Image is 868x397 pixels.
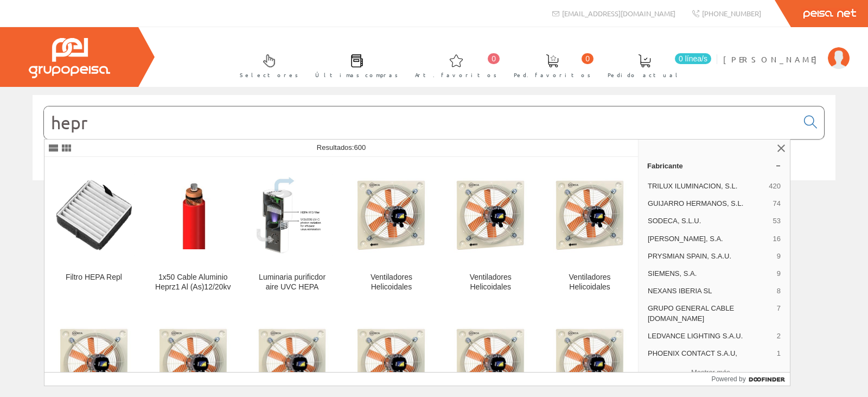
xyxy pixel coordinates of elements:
span: Pedido actual [608,70,681,80]
span: PHOENIX CONTACT S.A.U, [648,349,773,358]
img: Grupo Peisa [29,38,110,78]
span: [PERSON_NAME], S.A. [648,234,769,244]
span: 16 [773,234,781,244]
div: Luminaria purificdor aire UVC HEPA [252,273,333,292]
span: 8 [777,286,781,296]
img: Luminaria purificdor aire UVC HEPA [252,174,333,256]
img: Ventiladores Helicoidales [549,174,630,256]
span: 74 [773,199,781,209]
span: [EMAIL_ADDRESS][DOMAIN_NAME] [562,9,675,18]
a: Ventiladores Helicoidales Ventiladores Helicoidales [441,157,540,305]
input: Buscar... [44,106,797,139]
div: © Grupo Peisa [33,194,835,203]
span: 0 [582,53,593,64]
span: SODECA, S.L.U. [648,216,769,226]
span: 7 [777,304,781,323]
a: 1x50 Cable Aluminio Heprz1 Al (As)12/20kv 1x50 Cable Aluminio Heprz1 Al (As)12/20kv [144,157,242,305]
span: Selectores [240,70,298,80]
span: 1 [777,349,781,358]
span: 9 [777,251,781,261]
img: Ventiladores Helicoidales [450,174,531,256]
a: Últimas compras [304,45,404,85]
span: 0 [488,53,500,64]
a: Fabricante [639,157,790,174]
div: Filtro HEPA Repl [53,273,135,282]
span: 0 línea/s [675,53,711,64]
a: Powered by [711,373,790,386]
a: Ventiladores Helicoidales Ventiladores Helicoidales [342,157,441,305]
div: 1x50 Cable Aluminio Heprz1 Al (As)12/20kv [152,273,234,292]
div: Ventiladores Helicoidales [450,273,531,292]
span: 9 [777,269,781,279]
span: Ped. favoritos [514,70,591,80]
button: Mostrar más… [643,363,786,381]
img: Filtro HEPA Repl [53,174,135,256]
span: Resultados: [317,143,366,152]
div: Ventiladores Helicoidales [350,273,432,292]
a: 0 línea/s Pedido actual [597,45,714,85]
span: 53 [773,216,781,226]
span: PRYSMIAN SPAIN, S.A.U. [648,251,773,261]
img: 1x50 Cable Aluminio Heprz1 Al (As)12/20kv [152,181,234,250]
span: SIEMENS, S.A. [648,269,773,279]
a: Filtro HEPA Repl Filtro HEPA Repl [44,157,143,305]
div: Ventiladores Helicoidales [549,273,630,292]
span: 600 [354,143,366,152]
span: Powered by [711,374,745,384]
span: LEDVANCE LIGHTING S.A.U. [648,331,773,341]
img: Ventiladores Helicoidales [350,174,432,256]
span: [PHONE_NUMBER] [702,9,761,18]
a: [PERSON_NAME] [723,45,850,55]
span: 2 [777,331,781,341]
a: Ventiladores Helicoidales Ventiladores Helicoidales [540,157,639,305]
span: [PERSON_NAME] [723,54,822,65]
span: Art. favoritos [415,70,497,80]
span: TRILUX ILUMINACION, S.L. [648,181,764,191]
a: Luminaria purificdor aire UVC HEPA Luminaria purificdor aire UVC HEPA [243,157,342,305]
span: Últimas compras [315,70,398,80]
span: GRUPO GENERAL CABLE [DOMAIN_NAME] [648,304,773,323]
a: Selectores [229,45,304,85]
span: GUIJARRO HERMANOS, S.L. [648,199,769,209]
span: 420 [769,181,781,191]
span: NEXANS IBERIA SL [648,286,773,296]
